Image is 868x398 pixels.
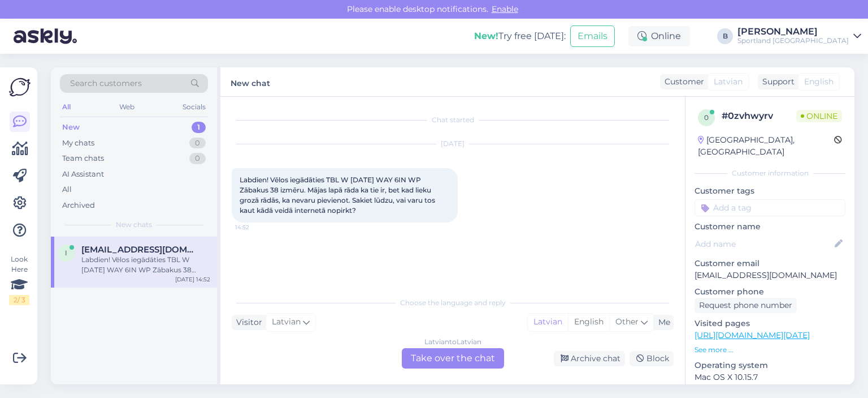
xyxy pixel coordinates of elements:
[695,258,845,269] p: Customer email
[695,286,845,298] p: Customer phone
[698,134,834,158] div: [GEOGRAPHIC_DATA], [GEOGRAPHIC_DATA]
[695,238,832,250] input: Add name
[695,298,797,313] div: Request phone number
[615,316,639,327] span: Other
[695,345,845,355] p: See more ...
[81,255,210,275] div: Labdien! Vēlos iegādāties TBL W [DATE] WAY 6IN WP Zābakus 38 izmēru. Mājas lapā rāda ka tie ir, b...
[796,110,842,122] span: Online
[722,109,796,123] div: # 0zvhwyrv
[695,371,845,383] p: Mac OS X 10.15.7
[62,184,72,195] div: All
[62,200,95,211] div: Archived
[189,138,206,149] div: 0
[695,318,845,329] p: Visited pages
[9,76,31,98] img: Askly Logo
[704,113,709,122] span: 0
[402,348,504,369] div: Take over the chat
[804,76,834,88] span: English
[695,168,845,178] div: Customer information
[180,100,208,114] div: Socials
[568,314,609,331] div: English
[695,199,845,216] input: Add a tag
[65,249,67,257] span: i
[717,28,733,44] div: B
[232,139,674,149] div: [DATE]
[231,74,270,89] label: New chat
[62,138,94,149] div: My chats
[660,76,704,88] div: Customer
[62,153,104,164] div: Team chats
[695,185,845,197] p: Customer tags
[240,176,437,215] span: Labdien! Vēlos iegādāties TBL W [DATE] WAY 6IN WP Zābakus 38 izmēru. Mājas lapā rāda ka tie ir, b...
[554,351,625,366] div: Archive chat
[654,316,670,328] div: Me
[737,27,849,36] div: [PERSON_NAME]
[62,122,80,133] div: New
[737,27,861,45] a: [PERSON_NAME]Sportland [GEOGRAPHIC_DATA]
[232,316,262,328] div: Visitor
[570,25,615,47] button: Emails
[695,360,845,371] p: Operating system
[714,76,743,88] span: Latvian
[474,31,498,41] b: New!
[189,153,206,164] div: 0
[488,4,522,14] span: Enable
[60,100,73,114] div: All
[272,316,301,328] span: Latvian
[192,122,206,133] div: 1
[232,115,674,125] div: Chat started
[235,223,277,232] span: 14:52
[70,78,142,89] span: Search customers
[695,221,845,233] p: Customer name
[528,314,568,331] div: Latvian
[175,275,210,284] div: [DATE] 14:52
[628,26,690,46] div: Online
[424,337,481,347] div: Latvian to Latvian
[630,351,674,366] div: Block
[232,298,674,308] div: Choose the language and reply
[695,330,810,340] a: [URL][DOMAIN_NAME][DATE]
[117,100,137,114] div: Web
[474,29,566,43] div: Try free [DATE]:
[758,76,795,88] div: Support
[81,245,199,255] span: ieva.gusare@gmail.com
[9,295,29,305] div: 2 / 3
[695,269,845,281] p: [EMAIL_ADDRESS][DOMAIN_NAME]
[116,220,152,230] span: New chats
[737,36,849,45] div: Sportland [GEOGRAPHIC_DATA]
[9,254,29,305] div: Look Here
[62,169,104,180] div: AI Assistant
